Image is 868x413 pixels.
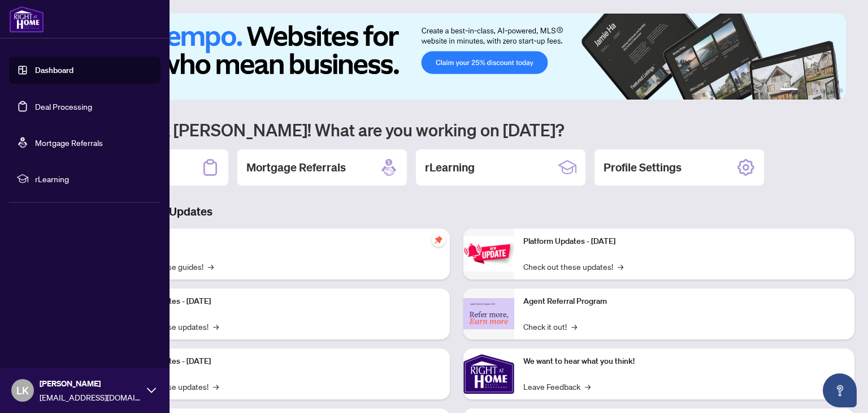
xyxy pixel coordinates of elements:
button: 4 [821,88,825,93]
img: Platform Updates - June 23, 2025 [463,236,514,272]
span: → [585,380,591,393]
p: Platform Updates - [DATE] [119,355,441,368]
a: Check it out!→ [523,320,577,333]
button: 2 [802,88,807,93]
button: 1 [780,88,798,93]
button: 5 [830,88,834,93]
p: Agent Referral Program [523,295,845,308]
p: Platform Updates - [DATE] [523,235,845,248]
h3: Brokerage & Industry Updates [59,204,854,220]
button: 3 [811,88,816,93]
h2: Profile Settings [604,160,682,175]
img: logo [9,6,44,33]
button: 6 [839,88,843,93]
a: Leave Feedback→ [523,380,591,393]
span: → [213,320,219,333]
span: rLearning [35,173,153,185]
a: Mortgage Referrals [35,137,103,148]
h2: rLearning [425,160,475,175]
h2: Mortgage Referrals [246,160,346,175]
span: → [213,380,219,393]
span: [PERSON_NAME] [40,377,141,390]
img: Slide 0 [59,14,846,100]
span: pushpin [432,233,445,247]
img: We want to hear what you think! [463,349,514,399]
span: → [208,260,214,273]
button: Open asap [823,373,857,407]
a: Deal Processing [35,101,92,111]
a: Check out these updates!→ [523,260,623,273]
a: Dashboard [35,65,73,75]
h1: Welcome back [PERSON_NAME]! What are you working on [DATE]? [59,119,854,140]
span: [EMAIL_ADDRESS][DOMAIN_NAME] [40,391,141,403]
p: We want to hear what you think! [523,355,845,368]
p: Platform Updates - [DATE] [119,295,441,308]
img: Agent Referral Program [463,298,514,329]
span: → [618,260,623,273]
span: → [571,320,577,333]
span: LK [16,382,29,398]
p: Self-Help [119,235,441,248]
